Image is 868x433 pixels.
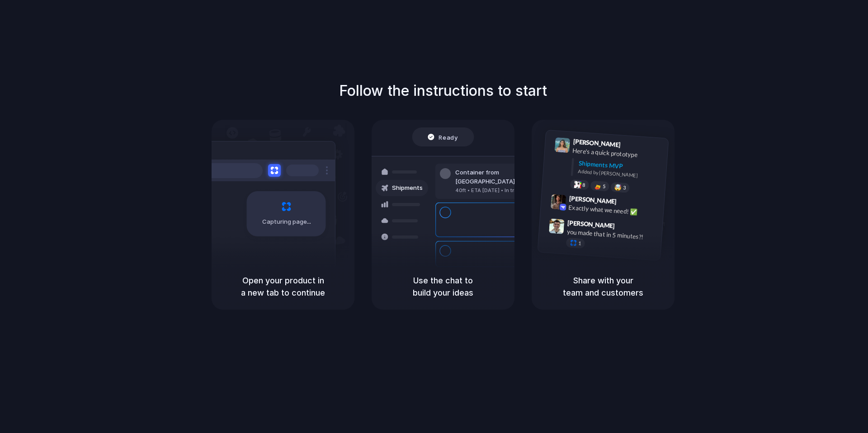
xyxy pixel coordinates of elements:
h1: Follow the instructions to start [339,80,547,102]
span: Capturing page [262,217,312,226]
div: 40ft • ETA [DATE] • In transit [455,187,553,194]
h5: Use the chat to build your ideas [382,274,504,299]
span: 9:41 AM [623,141,642,152]
h5: Open your product in a new tab to continue [222,274,344,299]
div: Added by [PERSON_NAME] [578,168,661,181]
span: 8 [582,183,585,188]
span: Shipments [392,184,423,193]
div: 🤯 [614,184,622,191]
span: 3 [623,185,626,190]
span: 5 [603,184,606,189]
div: you made that in 5 minutes?! [566,227,657,242]
span: 1 [578,241,581,246]
span: [PERSON_NAME] [569,193,617,207]
div: Exactly what we need! ✅ [568,202,659,218]
h5: Share with your team and customers [542,274,664,299]
div: Here's a quick prototype [572,146,663,161]
span: Ready [439,132,458,141]
span: 9:47 AM [618,222,636,233]
span: [PERSON_NAME] [567,218,615,231]
span: 9:42 AM [619,198,638,208]
span: [PERSON_NAME] [573,136,621,150]
div: Container from [GEOGRAPHIC_DATA] [455,168,553,186]
div: Shipments MVP [578,159,662,174]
